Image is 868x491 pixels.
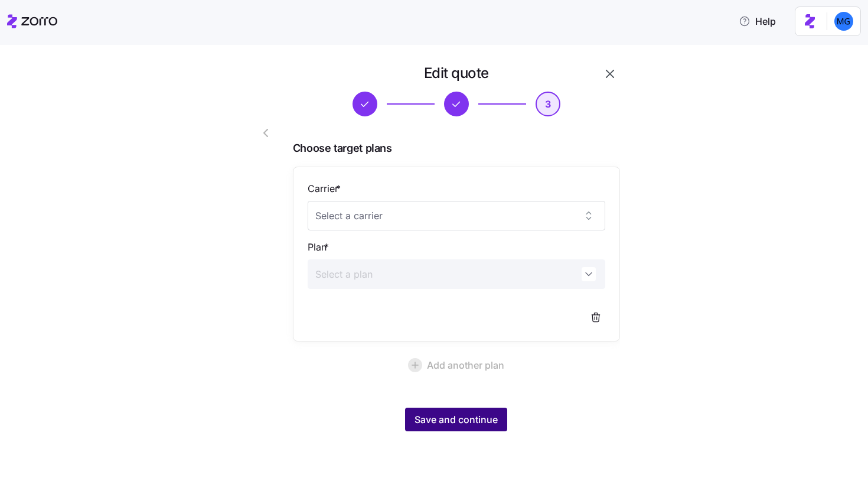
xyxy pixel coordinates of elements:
span: Save and continue [415,412,498,427]
button: Help [729,9,785,33]
img: 61c362f0e1d336c60eacb74ec9823875 [834,12,853,31]
span: Choose target plans [293,140,620,157]
input: Select a carrier [308,201,605,230]
button: 3 [536,92,560,116]
label: Plan [308,240,331,255]
svg: add icon [408,358,422,372]
h1: Edit quote [424,64,489,82]
input: Select a plan [308,259,605,289]
span: Add another plan [427,358,504,372]
span: Help [739,14,776,28]
button: Save and continue [405,408,507,431]
label: Carrier [308,181,343,196]
button: Add another plan [293,351,620,379]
